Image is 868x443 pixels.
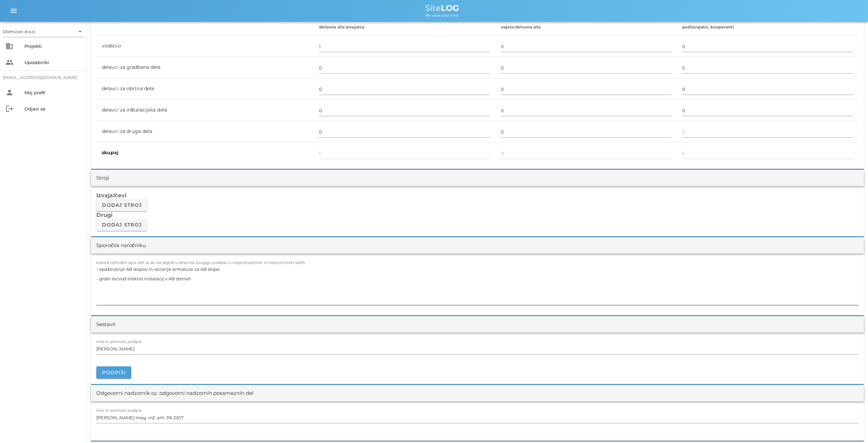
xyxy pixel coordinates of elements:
input: 0 [319,84,490,95]
b: LOG [441,3,459,13]
div: Domicon d.o.o. [3,28,36,35]
div: Odgovorni nadzornik oz. odgovorni nadzornih posameznih del [96,389,254,397]
td: delavci za obrtna dela [96,78,314,100]
input: 0 [501,84,672,95]
button: Dodaj stroj [96,199,147,211]
div: Moj profil [24,90,81,95]
input: 0 [682,62,853,73]
input: 0 [501,62,672,73]
div: Pripomoček za klepet [771,370,868,443]
label: ime in priimek, podpis [96,339,142,344]
div: Sestavil [96,321,115,328]
div: Stroji [96,174,109,182]
input: 0 [682,105,853,116]
h3: Drugi [96,211,859,219]
div: Domicon d.o.o. [3,26,84,37]
div: Uporabniki [24,60,81,65]
input: 0 [682,41,853,52]
input: 0 [501,105,672,116]
iframe: Chat Widget [771,370,868,443]
i: people [5,58,14,66]
td: vodstvo [96,36,314,57]
span: Podpiši [102,369,126,376]
button: Dodaj stroj [96,219,147,231]
td: delavci za druga dela [96,121,314,142]
i: person [5,88,14,97]
span: Site [425,3,459,13]
i: business [5,42,14,50]
td: delavci za inštalacijska dela [96,100,314,121]
b: skupaj [102,149,119,156]
input: 0 [501,41,672,52]
input: 0 [319,41,490,52]
input: 0 [319,126,490,137]
i: arrow_drop_down [76,27,84,36]
span: Dodaj stroj [102,202,142,208]
input: 0 [682,126,853,137]
th: delovna sila izvajalca [314,19,495,36]
td: delavci za gradbena dela [96,57,314,78]
i: menu [9,7,18,15]
input: 0 [319,105,490,116]
th: najeta dolovna sila [495,19,677,36]
input: 0 [682,84,853,95]
label: kratek tehnični opis del, ki se na objektu dnevno izvajajo, podatki o nepredvidenih in interventn... [96,260,305,265]
input: 0 [319,62,490,73]
h3: Izvajalčevi [96,192,859,199]
label: ime in priimek, podpis [96,408,142,413]
button: Podpiši [96,366,131,379]
span: Dodaj stroj [102,222,142,228]
div: Sporočila naročniku [96,242,146,249]
input: 0 [501,126,672,137]
div: Projekti [24,43,81,49]
div: Odjavi se [24,106,81,112]
i: logout [5,105,14,113]
span: We value your time. [425,13,459,18]
th: podizvajalci, kooperanti [677,19,859,36]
